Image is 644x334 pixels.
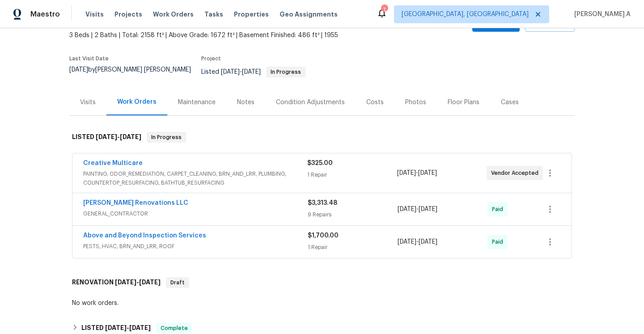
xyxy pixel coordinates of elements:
div: No work orders. [72,299,572,308]
span: Last Visit Date [69,56,109,61]
div: Maintenance [178,98,216,107]
span: Listed [201,69,305,75]
span: Draft [167,278,188,287]
span: $1,700.00 [308,233,339,239]
span: [DATE] [221,69,240,75]
a: Above and Beyond Inspection Services [83,233,206,239]
span: - [397,169,437,178]
span: Visits [85,10,104,19]
div: Visits [80,98,96,107]
span: - [398,205,437,214]
span: PAINTING, ODOR_REMEDIATION, CARPET_CLEANING, BRN_AND_LRR, PLUMBING, COUNTERTOP_RESURFACING, BATHT... [83,169,307,187]
span: [DATE] [120,134,141,140]
div: Photos [405,98,426,107]
span: Geo Assignments [280,10,338,19]
span: Paid [492,237,507,246]
span: Work Orders [153,10,194,19]
span: Tasks [204,11,223,17]
div: Work Orders [117,97,157,106]
span: In Progress [148,133,185,142]
a: [PERSON_NAME] Renovations LLC [83,200,188,206]
span: [DATE] [242,69,261,75]
span: [DATE] [139,279,161,285]
span: [DATE] [115,279,136,285]
div: 1 Repair [308,243,398,252]
h6: LISTED [72,132,141,143]
span: - [221,69,261,75]
div: Cases [501,98,519,107]
span: $325.00 [307,160,333,166]
span: [DATE] [398,206,416,212]
span: [DATE] [96,134,117,140]
div: Floor Plans [448,98,479,107]
span: [DATE] [419,206,437,212]
span: Properties [234,10,269,19]
span: Project [201,56,221,61]
span: Maestro [30,10,60,19]
div: LISTED [DATE]-[DATE]In Progress [69,123,575,152]
div: by [PERSON_NAME] [PERSON_NAME] [69,67,201,84]
span: 3 Beds | 2 Baths | Total: 2158 ft² | Above Grade: 1672 ft² | Basement Finished: 486 ft² | 1955 [69,31,394,40]
span: In Progress [267,69,305,75]
span: [DATE] [419,239,437,245]
span: - [115,279,161,285]
span: Vendor Accepted [491,169,542,178]
span: [DATE] [397,170,416,176]
div: Costs [366,98,384,107]
span: - [105,325,151,331]
span: - [398,237,437,246]
span: - [96,134,141,140]
span: [DATE] [69,67,88,73]
span: [DATE] [418,170,437,176]
span: Projects [114,10,142,19]
div: 1 Repair [307,170,397,179]
span: GENERAL_CONTRACTOR [83,209,308,218]
span: [DATE] [129,325,151,331]
div: 9 Repairs [308,210,398,219]
div: Condition Adjustments [276,98,345,107]
div: Notes [237,98,254,107]
div: 1 [381,5,387,14]
span: Paid [492,205,507,214]
span: [DATE] [105,325,127,331]
span: [DATE] [398,239,416,245]
span: Complete [157,324,191,333]
span: [PERSON_NAME] A [571,10,631,19]
a: Creative Multicare [83,160,143,166]
span: $3,313.48 [308,200,337,206]
h6: LISTED [81,323,151,334]
span: PESTS, HVAC, BRN_AND_LRR, ROOF [83,242,308,251]
div: RENOVATION [DATE]-[DATE]Draft [69,268,575,297]
span: [GEOGRAPHIC_DATA], [GEOGRAPHIC_DATA] [402,10,529,19]
h6: RENOVATION [72,277,161,288]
